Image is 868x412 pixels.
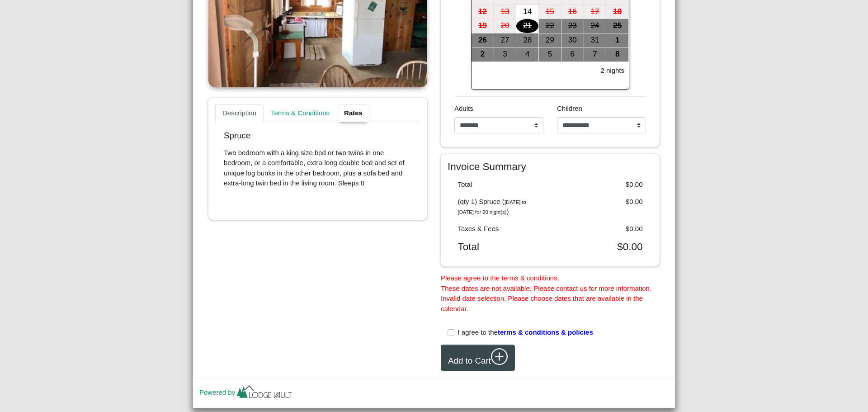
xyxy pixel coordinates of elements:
div: 2 [472,47,494,62]
div: Taxes & Fees [451,224,551,234]
button: 25 [606,19,629,33]
div: $0.00 [550,241,650,253]
button: 8 [606,47,629,62]
button: 13 [494,5,517,19]
div: 30 [561,33,584,47]
h4: Invoice Summary [448,161,653,173]
img: lv-small.ca335149.png [235,383,294,403]
a: Rates [337,104,370,123]
button: 5 [539,47,561,62]
button: 14 [516,5,539,19]
a: Description [215,104,264,123]
button: 27 [494,33,517,48]
p: Two bedroom with a king size bed or two twins in one bedroom, or a comfortable, extra-long double... [224,148,412,189]
span: Children [557,104,582,112]
button: 1 [606,33,629,48]
button: 18 [606,5,629,19]
button: 21 [516,19,539,33]
div: 31 [584,33,606,47]
button: 16 [561,5,584,19]
button: 6 [561,47,584,62]
div: 5 [539,47,561,62]
button: 4 [516,47,539,62]
span: terms & conditions & policies [498,328,593,336]
div: 29 [539,33,561,47]
button: 17 [584,5,607,19]
div: 3 [494,47,516,62]
div: 22 [539,19,561,33]
div: 4 [516,47,538,62]
div: 16 [561,5,584,19]
button: 30 [561,33,584,48]
a: Terms & Conditions [264,104,337,123]
button: 3 [494,47,517,62]
div: (qty 1) Spruce ( ) [451,197,551,217]
span: Adults [454,104,473,112]
div: 6 [561,47,584,62]
div: 19 [472,19,494,33]
div: $0.00 [550,224,650,234]
div: 7 [584,47,606,62]
div: $0.00 [550,197,650,217]
div: 8 [606,47,628,62]
label: I agree to the [458,327,593,338]
div: 1 [606,33,628,47]
li: Please agree to the terms & conditions. [441,273,660,284]
button: 2 [472,47,494,62]
div: 23 [561,19,584,33]
button: 24 [584,19,607,33]
div: 27 [494,33,516,47]
button: Add to Cartplus circle [441,345,515,371]
div: 26 [472,33,494,47]
button: 28 [516,33,539,48]
li: These dates are not available. Please contact us for more information. [441,284,660,294]
div: 15 [539,5,561,19]
button: 19 [472,19,494,33]
button: 15 [539,5,561,19]
p: Spruce [224,131,412,141]
a: Powered by [199,388,294,396]
div: 12 [472,5,494,19]
button: 31 [584,33,607,48]
button: 22 [539,19,561,33]
div: Total [451,180,551,190]
button: 7 [584,47,607,62]
h6: 2 nights [600,66,624,75]
button: 29 [539,33,561,48]
div: Total [451,241,551,253]
button: 26 [472,33,494,48]
button: 23 [561,19,584,33]
div: 28 [516,33,538,47]
div: $0.00 [550,180,650,190]
svg: plus circle [491,348,508,365]
li: Invalid date selection. Please choose dates that are available in the calendar. [441,294,660,314]
button: 20 [494,19,517,33]
button: 12 [472,5,494,19]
